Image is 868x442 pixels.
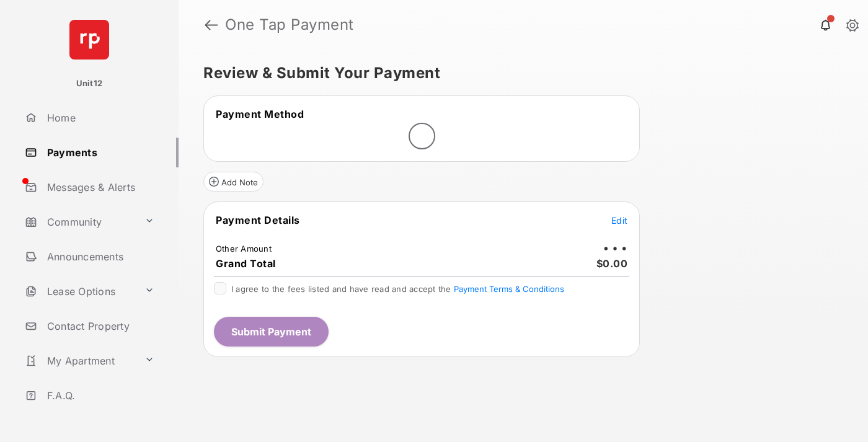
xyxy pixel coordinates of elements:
[225,17,354,32] strong: One Tap Payment
[20,242,179,272] a: Announcements
[216,108,304,120] span: Payment Method
[203,66,833,81] h5: Review & Submit Your Payment
[20,207,139,237] a: Community
[20,346,139,376] a: My Apartment
[454,284,564,294] button: I agree to the fees listed and have read and accept the
[203,172,263,192] button: Add Note
[76,77,103,90] p: Unit12
[69,20,109,60] img: svg+xml;base64,PHN2ZyB4bWxucz0iaHR0cDovL3d3dy53My5vcmcvMjAwMC9zdmciIHdpZHRoPSI2NCIgaGVpZ2h0PSI2NC...
[20,276,139,306] a: Lease Options
[20,172,179,202] a: Messages & Alerts
[611,214,627,226] button: Edit
[611,215,627,226] span: Edit
[231,284,564,294] span: I agree to the fees listed and have read and accept the
[216,214,300,226] span: Payment Details
[20,381,179,410] a: F.A.Q.
[215,243,272,254] td: Other Amount
[214,317,329,347] button: Submit Payment
[596,257,628,270] span: $0.00
[216,257,276,270] span: Grand Total
[20,311,179,341] a: Contact Property
[20,103,179,133] a: Home
[20,138,179,167] a: Payments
